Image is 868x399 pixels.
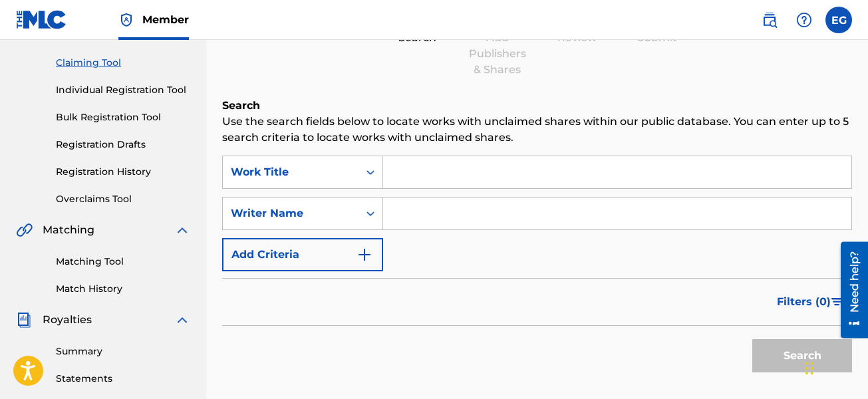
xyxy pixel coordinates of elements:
a: Registration Drafts [56,138,190,152]
a: Summary [56,344,190,358]
button: Filters (0) [769,285,852,319]
a: Individual Registration Tool [56,83,190,97]
iframe: Resource Center [831,242,868,338]
iframe: Chat Widget [801,335,868,399]
span: Filters ( 0 ) [777,294,831,310]
p: Use the search fields below to locate works with unclaimed shares within our public database. You... [222,114,852,146]
img: Top Rightsholder [118,12,134,28]
form: Search Form [222,156,852,379]
a: Claiming Tool [56,56,190,70]
span: Matching [43,222,94,238]
img: Matching [16,222,33,238]
span: Royalties [43,312,92,328]
a: Overclaims Tool [56,192,190,206]
img: 9d2ae6d4665cec9f34b9.svg [357,247,372,263]
span: Member [142,12,189,27]
img: MLC Logo [16,10,67,29]
a: Registration History [56,165,190,179]
div: Widget de chat [801,335,868,399]
div: Add Publishers & Shares [464,30,531,78]
img: Royalties [16,312,32,328]
div: Arrastrar [805,348,813,388]
button: Add Criteria [222,238,383,271]
a: Matching Tool [56,255,190,269]
div: Help [791,7,817,33]
a: Bulk Registration Tool [56,110,190,124]
div: Work Title [231,164,351,180]
img: help [796,12,812,28]
div: User Menu [825,7,852,33]
h6: Search [222,98,852,114]
img: expand [174,312,190,328]
img: search [762,12,778,28]
a: Public Search [756,7,783,33]
a: Statements [56,372,190,386]
img: expand [174,222,190,238]
div: Need help? [15,9,33,70]
div: Writer Name [231,205,351,221]
a: Match History [56,282,190,296]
